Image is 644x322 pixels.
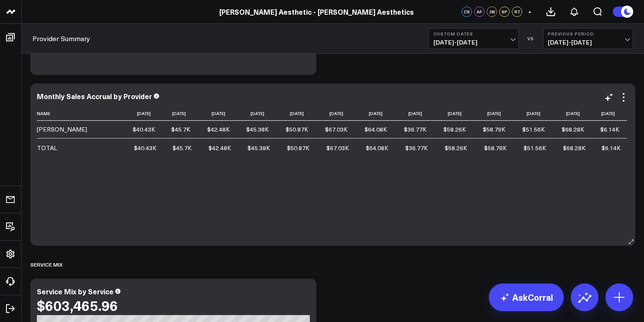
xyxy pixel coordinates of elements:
[37,297,118,313] div: $603,465.96
[208,144,231,152] div: $42.48K
[37,287,114,296] div: Service Mix by Service
[433,39,514,46] span: [DATE] - [DATE]
[33,34,90,43] a: Provider Summary
[484,144,507,152] div: $58.79K
[37,121,124,138] td: [PERSON_NAME]
[316,106,355,121] th: [DATE]
[366,144,388,152] div: $64.08K
[37,144,57,152] div: TOTAL
[512,6,522,17] div: RT
[237,106,277,121] th: [DATE]
[326,144,349,152] div: $67.03K
[355,106,395,121] th: [DATE]
[325,125,348,134] div: $67.03K
[207,125,230,134] div: $42.48K
[37,91,152,101] div: Monthly Sales Accrual by Provider
[433,31,514,36] b: Custom Dates
[246,125,269,134] div: $45.38K
[462,6,472,17] div: CS
[30,254,63,274] div: Service Mix
[276,106,316,121] th: [DATE]
[395,106,434,121] th: [DATE]
[548,31,628,36] b: Previous Period
[600,125,619,134] div: $6.14K
[487,6,497,17] div: JW
[528,9,532,15] span: +
[513,106,553,121] th: [DATE]
[171,125,190,134] div: $45.7K
[524,6,535,17] button: +
[133,125,155,134] div: $40.43K
[124,106,163,121] th: [DATE]
[364,125,387,134] div: $64.08K
[37,106,124,121] th: Name
[522,125,545,134] div: $51.56K
[592,106,627,121] th: [DATE]
[429,28,519,49] button: Custom Dates[DATE]-[DATE]
[404,125,426,134] div: $36.77K
[489,283,564,311] a: AskCorral
[163,106,198,121] th: [DATE]
[219,7,414,16] a: [PERSON_NAME] Aesthetic - [PERSON_NAME] Aesthetics
[287,144,309,152] div: $50.87K
[523,36,539,41] div: VS
[524,144,546,152] div: $51.56K
[602,144,621,152] div: $6.14K
[445,144,467,152] div: $58.26K
[434,106,474,121] th: [DATE]
[443,125,466,134] div: $58.26K
[563,144,585,152] div: $68.28K
[483,125,505,134] div: $58.79K
[548,39,628,46] span: [DATE] - [DATE]
[247,144,270,152] div: $45.38K
[543,28,633,49] button: Previous Period[DATE]-[DATE]
[198,106,237,121] th: [DATE]
[499,6,510,17] div: SP
[134,144,156,152] div: $40.43K
[286,125,308,134] div: $50.87K
[562,125,584,134] div: $68.28K
[172,144,192,152] div: $45.7K
[553,106,592,121] th: [DATE]
[474,106,513,121] th: [DATE]
[474,6,485,17] div: AF
[405,144,428,152] div: $36.77K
